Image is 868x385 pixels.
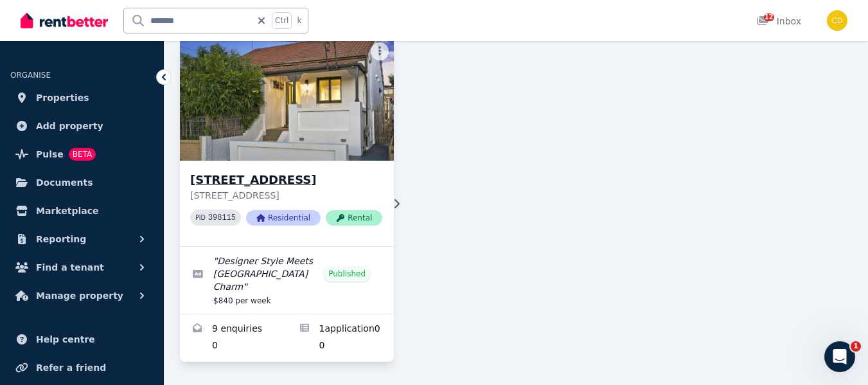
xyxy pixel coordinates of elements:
small: PID [195,214,206,221]
span: k [297,15,301,26]
img: 9 Grove St, Dulwich Hill [175,34,400,164]
span: Add property [36,118,103,134]
span: Rental [326,210,382,226]
img: Chris Dimitropoulos [827,10,847,31]
a: Help centre [10,327,154,352]
span: Refer a friend [36,360,106,375]
a: Add property [10,113,154,139]
span: ORGANISE [10,71,51,80]
span: Manage property [36,288,123,303]
a: PulseBETA [10,141,154,167]
span: Reporting [36,231,86,247]
span: Properties [36,90,89,105]
button: Reporting [10,226,154,252]
code: 398115 [208,213,236,222]
div: Inbox [756,15,801,28]
a: Refer a friend [10,355,154,381]
iframe: Intercom live chat [824,341,855,372]
span: Find a tenant [36,260,104,275]
button: Find a tenant [10,255,154,280]
span: Residential [246,210,321,226]
a: Edit listing: Designer Style Meets Dulwich Hill Charm [180,247,394,314]
img: RentBetter [21,11,108,30]
span: 1 [851,341,861,352]
a: Marketplace [10,198,154,224]
span: Help centre [36,332,95,347]
a: Documents [10,170,154,195]
h3: [STREET_ADDRESS] [190,171,382,189]
span: 12 [764,13,774,21]
button: More options [371,42,389,60]
a: 9 Grove St, Dulwich Hill[STREET_ADDRESS][STREET_ADDRESS]PID 398115ResidentialRental [180,37,394,246]
span: Pulse [36,147,64,162]
span: Documents [36,175,93,190]
a: Applications for 9 Grove St, Dulwich Hill [287,314,394,362]
span: BETA [69,148,96,161]
a: Properties [10,85,154,111]
span: Ctrl [272,12,292,29]
a: Enquiries for 9 Grove St, Dulwich Hill [180,314,287,362]
button: Manage property [10,283,154,309]
p: [STREET_ADDRESS] [190,189,382,202]
span: Marketplace [36,203,98,219]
